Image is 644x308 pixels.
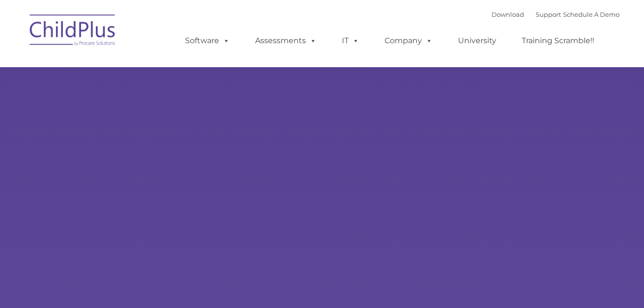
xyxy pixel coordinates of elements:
a: Software [176,31,239,50]
a: University [448,31,506,50]
a: Download [492,11,524,18]
a: IT [332,31,369,50]
a: Company [375,31,442,50]
a: Schedule A Demo [563,11,620,18]
img: ChildPlus by Procare Solutions [25,8,121,56]
font: | [492,11,620,18]
a: Support [536,11,561,18]
a: Assessments [246,31,326,50]
a: Training Scramble!! [512,31,604,50]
